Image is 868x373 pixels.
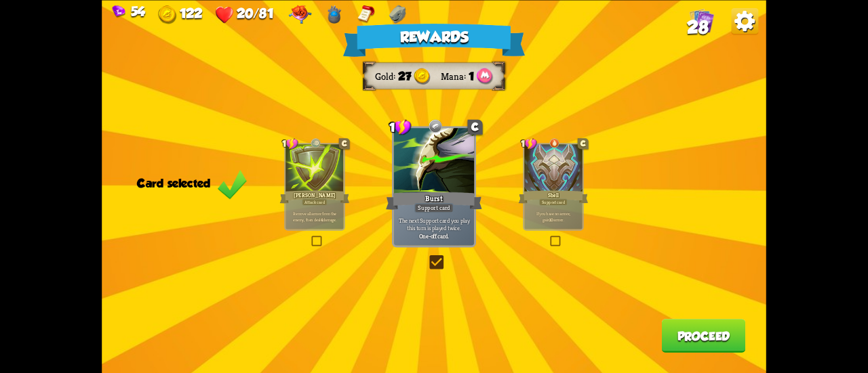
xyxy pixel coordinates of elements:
[690,7,715,32] img: Cards_Icon.png
[237,5,273,20] span: 20/81
[732,7,759,35] img: Options_Button.png
[428,118,443,133] img: Metal rune - Reflect 5 damage back to the attacker this round.
[414,68,430,84] img: Gold.png
[396,216,473,232] p: The next Support card you play this turn is played twice.
[419,232,449,240] b: One-off card.
[468,119,483,134] div: C
[287,211,342,222] p: Remove all armor from the enemy, then deal damage.
[158,5,177,24] img: Gold.png
[398,70,411,83] span: 27
[690,7,715,35] div: View all the cards in your deck
[389,5,406,24] img: Dragonstone - Raise your max HP by 1 after each combat.
[389,118,412,135] div: 1
[662,319,746,353] button: Proceed
[289,5,311,24] img: Regal Pillow - Heal an additional 15 HP when you rest at the campfire.
[217,169,247,200] img: Green_Check_Mark_Icon.png
[549,137,560,148] img: Fire rune - Deal 2 damage to all enemies.
[477,68,493,84] img: Mana_Points.png
[578,138,589,149] div: C
[521,137,537,150] div: 1
[343,23,526,56] div: Rewards
[519,189,589,204] div: Shell
[539,198,568,205] div: Support card
[526,211,580,222] p: If you have no armor, gain armor.
[311,137,321,148] img: Wind rune - Reduce target's damage by 25% for 1 round.
[549,217,553,222] b: 10
[687,17,708,37] span: 28
[325,5,344,24] img: Runestone Dragon Egg - New cards already have a random rune infused into them.
[469,70,474,83] span: 1
[302,198,327,205] div: Attack card
[158,5,202,24] div: Gold
[414,203,454,213] div: Support card
[386,190,482,211] div: Burst
[113,5,125,17] img: Gem.png
[282,137,298,150] div: 1
[215,5,273,24] div: Health
[441,70,469,82] div: Mana
[357,5,376,24] img: Notebook - Cards can now be upgraded two times.
[215,5,234,24] img: Heart.png
[280,189,350,204] div: [PERSON_NAME]
[375,70,398,82] div: Gold
[180,5,203,20] span: 122
[339,138,350,149] div: C
[137,176,247,190] div: Card selected
[113,3,146,18] div: Gems
[321,217,323,222] b: 4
